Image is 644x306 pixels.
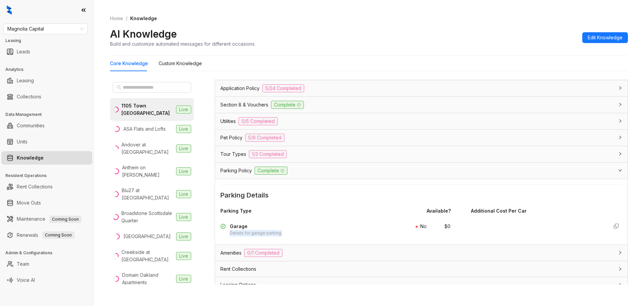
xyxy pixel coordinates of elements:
[1,257,92,271] li: Team
[176,125,191,133] span: Live
[582,32,628,43] button: Edit Knowledge
[17,257,29,271] a: Team
[220,118,236,125] span: Utilities
[427,207,467,215] div: Available?
[122,164,173,179] div: Anthem on [PERSON_NAME]
[17,228,74,242] a: RenewalsComing Soon
[110,60,148,67] div: Core Knowledge
[215,163,628,179] div: Parking PolicyComplete
[5,38,94,44] h3: Leasing
[618,267,622,271] span: collapsed
[215,146,628,162] div: Tour Types1/3 Completed
[255,167,287,175] span: Complete
[220,281,256,289] span: Leasing Options
[215,97,628,113] div: Section 8 & VouchersComplete
[618,152,622,156] span: collapsed
[17,196,41,210] a: Move Outs
[17,74,34,87] a: Leasing
[215,80,628,96] div: Application Policy5/24 Completed
[220,167,252,174] span: Parking Policy
[109,15,124,22] a: Home
[215,261,628,277] div: Rent Collections
[220,190,622,201] span: Parking Details
[471,207,578,215] div: Additional Cost Per Car
[1,180,92,193] li: Rent Collections
[1,45,92,58] li: Leads
[618,168,622,172] span: expanded
[220,249,241,257] span: Amenities
[176,190,191,198] span: Live
[220,150,246,158] span: Tour Types
[618,251,622,255] span: collapsed
[176,144,191,152] span: Live
[1,151,92,165] li: Knowledge
[176,275,191,283] span: Live
[17,180,53,193] a: Rent Collections
[17,119,45,132] a: Communities
[230,223,282,230] div: Garage
[110,28,177,40] h2: AI Knowledge
[117,85,121,90] span: search
[122,271,173,286] div: Domain Oakland Apartments
[121,210,173,224] div: Broadstone Scottsdale Quarter
[17,151,44,165] a: Knowledge
[618,86,622,90] span: collapsed
[1,212,92,226] li: Maintenance
[5,250,94,256] h3: Admin & Configurations
[176,105,191,114] span: Live
[1,273,92,287] li: Voice AI
[249,150,287,158] span: 1/3 Completed
[215,113,628,129] div: Utilities0/5 Completed
[176,252,191,260] span: Live
[244,249,282,257] span: 0/1 Completed
[618,283,622,287] span: collapsed
[121,102,173,117] div: 1105 Town [GEOGRAPHIC_DATA]
[7,24,84,34] span: Magnolia Capital
[220,85,260,92] span: Application Policy
[1,196,92,210] li: Move Outs
[444,223,450,230] span: $ 0
[176,232,191,241] span: Live
[123,125,166,133] div: ASA Flats and Lofts
[220,101,268,108] span: Section 8 & Vouchers
[49,216,82,223] span: Coming Soon
[121,249,173,263] div: Creekside at [GEOGRAPHIC_DATA]
[5,112,94,118] h3: Data Management
[17,273,35,287] a: Voice AI
[121,141,173,156] div: Andover at [GEOGRAPHIC_DATA]
[215,130,628,146] div: Pet Policy5/9 Completed
[1,228,92,242] li: Renewals
[42,231,74,239] span: Coming Soon
[17,90,41,103] a: Collections
[262,84,304,92] span: 5/24 Completed
[220,134,243,141] span: Pet Policy
[110,40,256,47] div: Build and customize automated messages for different occasions.
[588,34,623,41] span: Edit Knowledge
[238,117,278,125] span: 0/5 Completed
[618,135,622,139] span: collapsed
[618,119,622,123] span: collapsed
[159,60,202,67] div: Custom Knowledge
[126,15,127,22] li: /
[17,135,28,148] a: Units
[1,90,92,103] li: Collections
[230,230,282,236] div: Details for garage parking.
[7,5,12,15] img: logo
[176,167,191,175] span: Live
[5,67,94,73] h3: Analytics
[176,213,191,221] span: Live
[420,223,427,229] span: No
[1,135,92,148] li: Units
[123,233,171,240] div: [GEOGRAPHIC_DATA]
[17,45,30,58] a: Leads
[215,277,628,293] div: Leasing Options
[220,265,256,273] span: Rent Collections
[271,101,304,109] span: Complete
[245,134,284,142] span: 5/9 Completed
[1,74,92,87] li: Leasing
[5,173,94,179] h3: Resident Operations
[215,245,628,261] div: Amenities0/1 Completed
[122,187,173,202] div: Blu27 at [GEOGRAPHIC_DATA]
[618,102,622,106] span: collapsed
[1,119,92,132] li: Communities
